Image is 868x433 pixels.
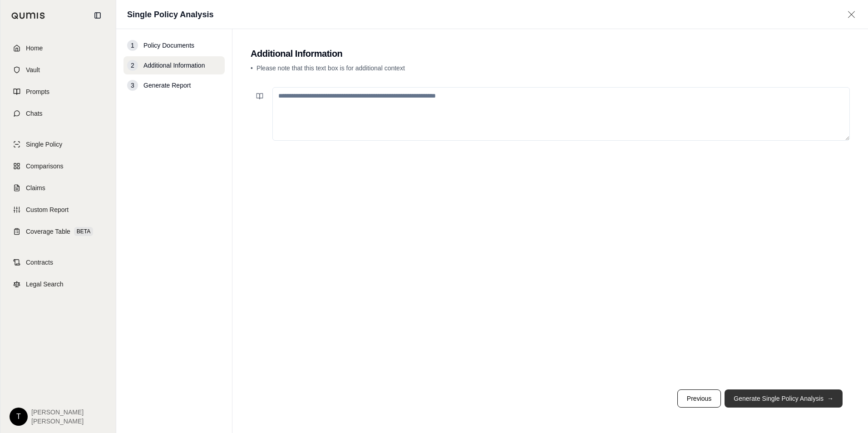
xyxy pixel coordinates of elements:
[26,280,64,289] span: Legal Search
[143,41,194,50] span: Policy Documents
[26,65,40,74] span: Vault
[10,408,28,426] div: T
[6,103,110,123] a: Chats
[143,61,205,70] span: Additional Information
[6,60,110,80] a: Vault
[143,81,191,90] span: Generate Report
[26,258,53,267] span: Contracts
[677,389,721,408] button: Previous
[6,82,110,102] a: Prompts
[31,408,84,417] span: [PERSON_NAME]
[6,134,110,154] a: Single Policy
[127,60,138,71] div: 2
[26,162,63,171] span: Comparisons
[26,205,69,214] span: Custom Report
[26,183,45,192] span: Claims
[251,47,850,60] h2: Additional Information
[26,44,43,53] span: Home
[127,80,138,91] div: 3
[6,178,110,198] a: Claims
[26,227,70,236] span: Coverage Table
[251,64,253,72] span: •
[6,200,110,220] a: Custom Report
[6,252,110,272] a: Contracts
[256,64,405,72] span: Please note that this text box is for additional context
[6,274,110,294] a: Legal Search
[26,140,62,149] span: Single Policy
[127,8,213,21] h1: Single Policy Analysis
[26,87,49,96] span: Prompts
[127,40,138,51] div: 1
[31,417,84,426] span: [PERSON_NAME]
[6,38,110,58] a: Home
[11,12,45,19] img: Qumis Logo
[74,227,93,236] span: BETA
[90,8,105,23] button: Collapse sidebar
[725,389,843,408] button: Generate Single Policy Analysis→
[26,109,43,118] span: Chats
[827,394,833,403] span: →
[6,221,110,241] a: Coverage TableBETA
[6,156,110,176] a: Comparisons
